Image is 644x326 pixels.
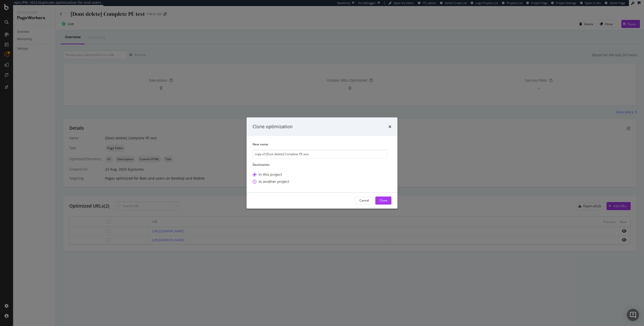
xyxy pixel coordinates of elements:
div: In this project [259,172,282,177]
button: Clone [375,197,391,205]
label: New name [253,142,387,146]
div: Clone [379,198,387,203]
div: times [388,123,391,130]
div: In another project [253,179,289,184]
button: Cancel [355,197,373,205]
label: Destination [253,162,387,167]
div: Cancel [359,198,369,203]
div: Open Intercom Messenger [627,309,639,321]
div: Clone optimization [253,123,293,130]
div: modal [247,117,397,209]
div: In another project [259,179,289,184]
div: In this project [253,172,289,177]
